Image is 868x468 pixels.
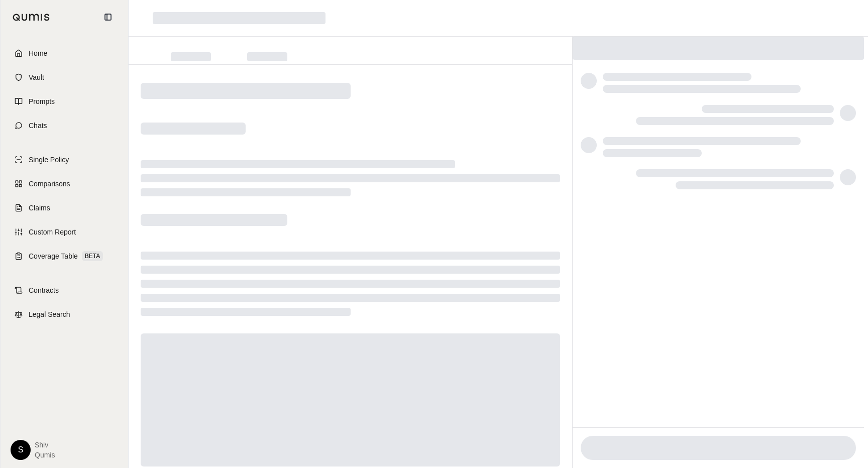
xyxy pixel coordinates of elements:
[7,303,122,325] a: Legal Search
[7,279,122,301] a: Contracts
[35,440,55,450] span: Shiv
[29,179,70,189] span: Comparisons
[7,221,122,243] a: Custom Report
[29,48,47,58] span: Home
[29,251,78,261] span: Coverage Table
[11,440,31,460] div: S
[29,227,76,237] span: Custom Report
[82,251,103,261] span: BETA
[29,121,47,131] span: Chats
[7,114,122,137] a: Chats
[7,90,122,112] a: Prompts
[29,96,55,106] span: Prompts
[29,155,69,165] span: Single Policy
[29,72,44,82] span: Vault
[29,285,59,295] span: Contracts
[13,14,50,21] img: Qumis Logo
[7,197,122,219] a: Claims
[7,42,122,64] a: Home
[7,173,122,195] a: Comparisons
[7,149,122,171] a: Single Policy
[35,450,55,460] span: Qumis
[100,9,116,25] button: Collapse sidebar
[7,66,122,88] a: Vault
[29,309,70,319] span: Legal Search
[7,245,122,267] a: Coverage TableBETA
[29,203,50,213] span: Claims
